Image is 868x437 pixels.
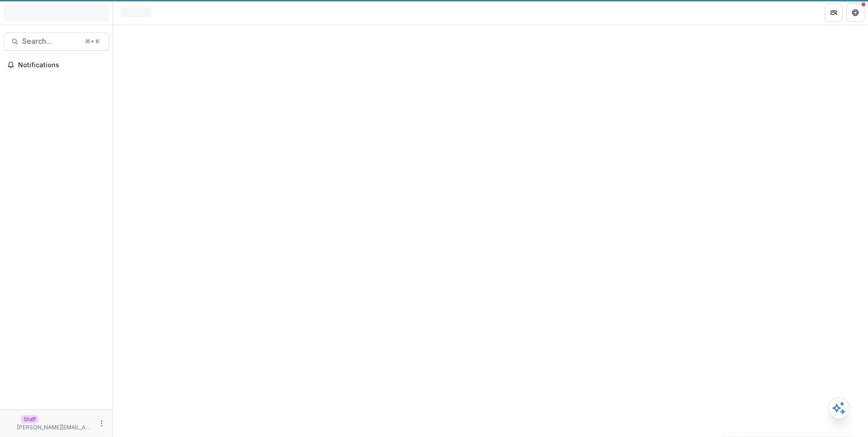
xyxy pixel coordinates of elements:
[18,61,105,69] span: Notifications
[21,415,38,423] p: Staff
[83,37,101,46] div: ⌘ + K
[117,6,155,19] nav: breadcrumb
[828,397,850,419] button: Open AI Assistant
[825,4,843,22] button: Partners
[22,37,80,46] span: Search...
[4,58,109,72] button: Notifications
[4,33,109,51] button: Search...
[17,423,93,432] p: [PERSON_NAME][EMAIL_ADDRESS][DOMAIN_NAME]
[846,4,864,22] button: Get Help
[96,418,107,429] button: More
